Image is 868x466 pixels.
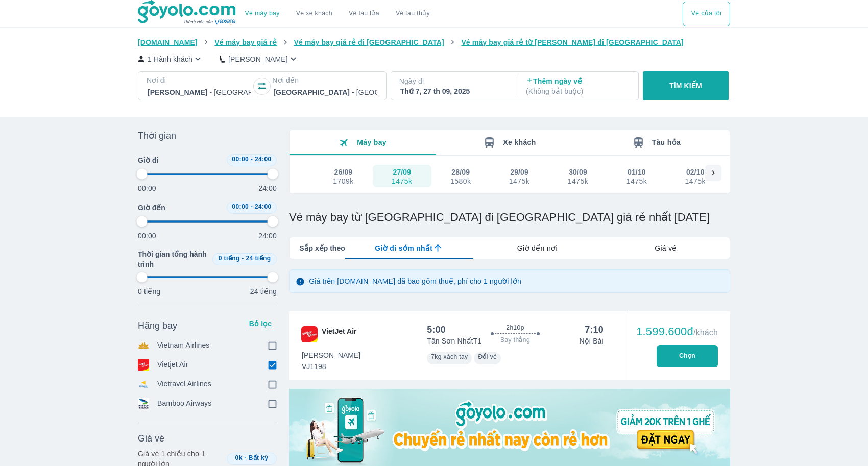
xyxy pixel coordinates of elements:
span: Thời gian [138,130,176,142]
span: - [251,203,253,210]
span: VietJet Air [322,326,356,342]
span: 00:00 [232,203,249,210]
div: 26/09 [334,167,353,177]
p: 24 tiếng [250,286,277,297]
span: Giá vé [138,432,164,445]
a: Vé tàu lửa [341,2,388,26]
div: 1475k [626,177,647,185]
span: 24 tiếng [246,255,271,262]
button: 1 Hành khách [138,54,203,64]
button: Chọn [657,345,718,367]
img: VJ [301,326,318,342]
span: Giá vé [655,243,677,253]
span: Giờ đi sớm nhất [375,243,432,253]
span: Giờ đi [138,155,158,165]
p: Vietjet Air [157,359,188,371]
span: Thời gian tổng hành trình [138,249,208,269]
p: TÌM KIẾM [669,81,702,91]
div: 1475k [685,177,706,185]
div: 01/10 [628,167,646,177]
p: 24:00 [258,183,277,193]
div: lab API tabs example [345,237,730,259]
div: choose transportation mode [683,2,730,26]
p: 1 Hành khách [148,54,192,64]
span: 0k [235,454,243,461]
div: 29/09 [510,167,528,177]
span: Xe khách [503,138,536,146]
p: Bỏ lọc [248,318,273,329]
div: 1709k [333,177,353,185]
span: [DOMAIN_NAME] [138,38,198,46]
button: TÌM KIẾM [643,71,728,100]
div: 02/10 [686,167,705,177]
span: /khách [693,328,718,337]
span: 0 tiếng [219,255,240,262]
span: 24:00 [255,203,272,210]
p: 24:00 [258,231,277,241]
p: Thêm ngày về [526,76,629,96]
span: VJ1198 [302,361,360,372]
span: 2h10p [506,324,524,332]
span: Giờ đến nơi [517,243,558,253]
p: [PERSON_NAME] [228,54,288,64]
a: Vé xe khách [296,10,332,17]
div: Thứ 7, 27 th 09, 2025 [400,86,503,96]
p: 00:00 [138,231,156,241]
p: Vietnam Airlines [157,340,210,351]
p: Vietravel Airlines [157,379,211,390]
span: 7kg xách tay [431,353,468,360]
span: - [251,156,253,163]
div: 5:00 [427,324,446,336]
nav: breadcrumb [138,37,730,47]
p: Nội Bài [579,336,603,346]
span: Giờ đến [138,203,165,213]
p: Nơi đi [147,75,252,85]
div: 27/09 [393,167,411,177]
button: Vé của tôi [683,2,730,26]
a: Vé máy bay [245,10,280,17]
span: Vé máy bay giá rẻ đi [GEOGRAPHIC_DATA] [294,38,444,46]
span: Sắp xếp theo [299,243,345,253]
h1: Vé máy bay từ [GEOGRAPHIC_DATA] đi [GEOGRAPHIC_DATA] giá rẻ nhất [DATE] [289,210,730,225]
button: [PERSON_NAME] [220,54,299,64]
span: Máy bay [357,138,387,146]
span: - [245,454,247,461]
span: - [242,255,244,262]
p: Giá trên [DOMAIN_NAME] đã bao gồm thuế, phí cho 1 người lớn [309,276,521,286]
p: Bamboo Airways [157,398,211,409]
span: Vé máy bay giá rẻ từ [PERSON_NAME] đi [GEOGRAPHIC_DATA] [461,38,684,46]
div: 1.599.600đ [636,326,718,338]
span: 00:00 [232,156,249,163]
div: scrollable day and price [314,165,705,187]
span: [PERSON_NAME] [302,350,360,360]
span: Bất kỳ [249,454,269,461]
div: 30/09 [569,167,587,177]
div: 1580k [450,177,471,185]
div: 1475k [568,177,588,185]
button: Vé tàu thủy [388,2,438,26]
span: Tàu hỏa [652,138,681,146]
span: Hãng bay [138,320,177,332]
p: 00:00 [138,183,156,193]
div: 7:10 [585,324,604,336]
p: ( Không bắt buộc ) [526,86,629,96]
p: Tân Sơn Nhất T1 [427,336,481,346]
button: Bỏ lọc [244,315,277,332]
div: 1475k [392,177,412,185]
div: choose transportation mode [237,2,438,26]
p: 0 tiếng [138,286,160,297]
span: Vé máy bay giá rẻ [214,38,277,46]
div: 1475k [509,177,529,185]
span: Đổi vé [478,353,497,360]
span: 24:00 [255,156,272,163]
p: Ngày đi [399,76,504,86]
div: 28/09 [451,167,470,177]
p: Nơi đến [272,75,377,85]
